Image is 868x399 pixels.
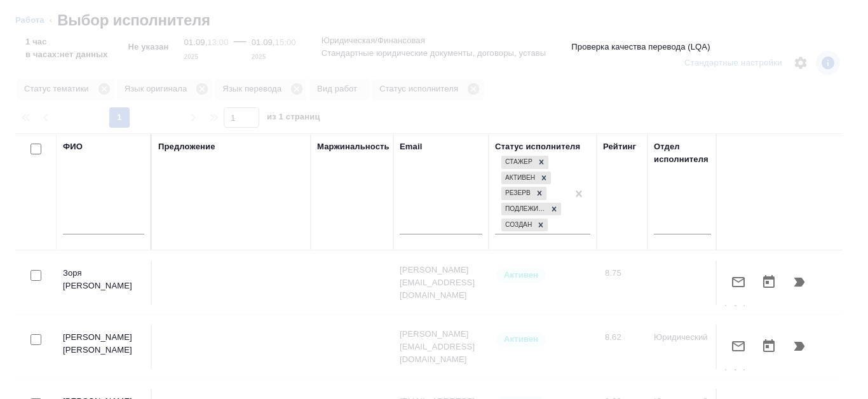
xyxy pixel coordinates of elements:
div: Стажер, Активен, Резерв, Подлежит внедрению, Создан [500,201,562,217]
input: Выбери исполнителей, чтобы отправить приглашение на работу [31,334,41,345]
button: Отправить предложение о работе [723,331,754,362]
td: [PERSON_NAME] [PERSON_NAME] [57,325,152,369]
button: Открыть календарь загрузки [754,331,784,362]
div: Подлежит внедрению [501,203,547,216]
input: Выбери исполнителей, чтобы отправить приглашение на работу [31,270,41,281]
div: Резерв [501,187,532,200]
div: Активен [501,172,537,185]
div: Стажер, Активен, Резерв, Подлежит внедрению, Создан [500,170,552,186]
div: Предложение [158,140,215,153]
div: Email [400,140,422,153]
div: ФИО [63,140,83,153]
td: Зоря [PERSON_NAME] [57,260,152,305]
div: Статус исполнителя [495,140,580,153]
div: Стажер, Активен, Резерв, Подлежит внедрению, Создан [500,154,550,170]
button: Открыть календарь загрузки [754,267,784,297]
button: Продолжить [784,267,815,297]
button: Отправить предложение о работе [723,267,754,297]
div: Стажер [501,156,534,169]
div: Рейтинг [603,140,636,153]
div: Стажер, Активен, Резерв, Подлежит внедрению, Создан [500,186,548,201]
button: Продолжить [784,331,815,362]
div: Маржинальность [317,140,390,153]
p: Проверка качества перевода (LQA) [571,41,710,53]
div: Отдел исполнителя [654,140,711,166]
div: Стажер, Активен, Резерв, Подлежит внедрению, Создан [500,217,549,233]
div: Создан [501,219,534,232]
